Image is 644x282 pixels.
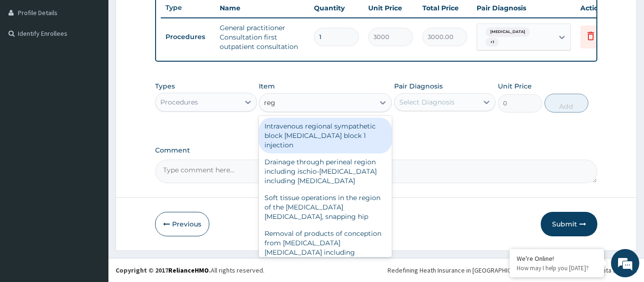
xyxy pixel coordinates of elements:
[49,53,158,65] div: Chat with us now
[498,81,532,91] label: Unit Price
[259,225,392,270] div: Removal of products of conception from [MEDICAL_DATA] [MEDICAL_DATA] including laparoscopically
[259,81,275,91] label: Item
[160,97,198,107] div: Procedures
[517,254,597,263] div: We're Online!
[17,47,38,71] img: d_794563401_company_1708531726252_794563401
[116,266,211,274] strong: Copyright © 2017 .
[541,212,597,236] button: Submit
[5,185,180,218] textarea: Type your message and hit 'Enter'
[55,82,130,177] span: We're online!
[108,258,644,282] footer: All rights reserved.
[486,27,530,37] span: [MEDICAL_DATA]
[388,266,637,275] div: Redefining Heath Insurance in [GEOGRAPHIC_DATA] using Telemedicine and Data Science!
[155,146,597,154] label: Comment
[545,94,589,113] button: Add
[394,81,443,91] label: Pair Diagnosis
[215,18,309,56] td: General practitioner Consultation first outpatient consultation
[259,189,392,225] div: Soft tissue operations in the region of the [MEDICAL_DATA] [MEDICAL_DATA], snapping hip
[155,212,209,236] button: Previous
[155,82,175,90] label: Types
[168,266,209,274] a: RelianceHMO
[517,264,597,272] p: How may I help you today?
[155,5,177,27] div: Minimize live chat window
[486,38,499,47] span: + 1
[399,97,454,107] div: Select Diagnosis
[259,153,392,189] div: Drainage through perineal region including ischio-[MEDICAL_DATA] including [MEDICAL_DATA]
[161,28,215,46] td: Procedures
[259,118,392,153] div: Intravenous regional sympathetic block [MEDICAL_DATA] block 1 injection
